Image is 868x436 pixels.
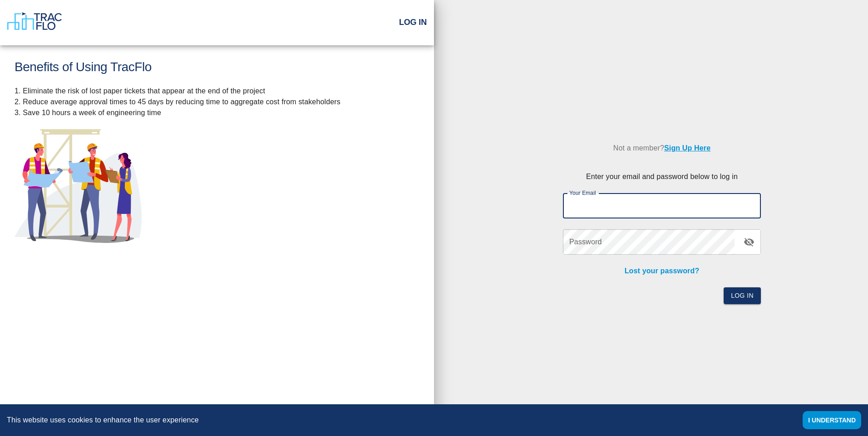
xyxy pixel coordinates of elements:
img: TracFlo [7,12,62,30]
h1: Benefits of Using TracFlo [15,60,419,75]
button: Log In [724,287,761,304]
p: 1. Eliminate the risk of lost paper tickets that appear at the end of the project 2. Reduce avera... [15,86,419,118]
div: This website uses cookies to enhance the user experience [7,415,789,426]
a: Sign Up Here [664,144,710,152]
p: Not a member? [563,136,761,160]
p: Enter your email and password below to log in [563,171,761,182]
img: illustration [15,129,142,243]
a: Lost your password? [625,267,700,275]
button: toggle password visibility [738,231,760,253]
iframe: Chat Widget [717,338,868,436]
h2: Log In [399,18,427,28]
label: Your Email [569,189,596,197]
